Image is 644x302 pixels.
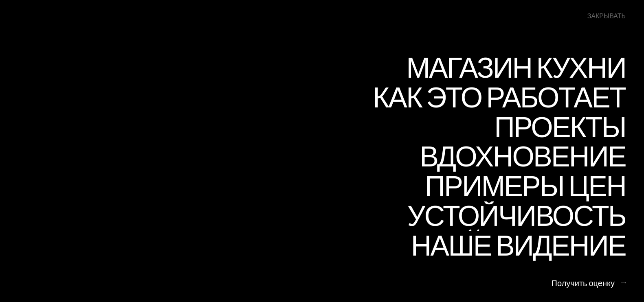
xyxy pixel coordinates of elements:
[494,109,626,144] font: Проекты
[404,172,626,201] a: Примеры ценПримеры цен
[477,135,617,175] font: Проекты
[384,224,617,264] font: Устойчивость
[552,273,626,293] a: Получить оценку
[373,79,626,115] font: Как это работает
[420,138,626,174] font: Вдохновение
[347,83,626,113] a: Как это работаетКак это работает
[384,201,626,231] a: УстойчивостьУстойчивость
[411,228,626,263] font: Наше видение
[384,76,617,116] font: Магазин Кухни
[404,195,617,234] font: Примеры цен
[587,12,626,20] font: закрывать
[398,165,617,205] font: Вдохновение
[425,168,626,204] font: Примеры цен
[407,198,626,233] font: Устойчивость
[347,106,617,146] font: Как это работает
[388,231,626,261] a: Наше видениеНаше видение
[388,254,617,294] font: Наше видение
[552,278,615,288] font: Получить оценку
[407,50,626,85] font: Магазин Кухни
[384,53,626,83] a: Магазин КухниМагазин Кухни
[477,112,626,142] a: ПроектыПроекты
[398,142,626,172] a: ВдохновениеВдохновение
[579,8,626,24] div: меню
